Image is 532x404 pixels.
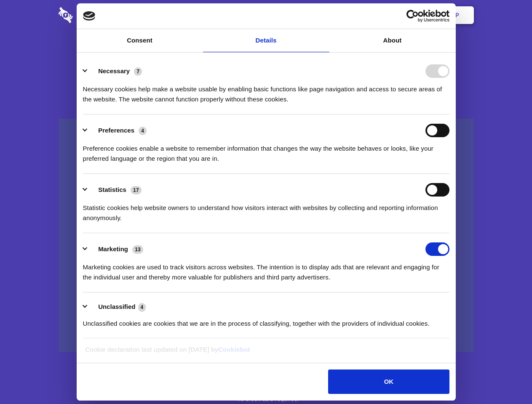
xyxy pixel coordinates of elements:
div: Preference cookies enable a website to remember information that changes the way the website beha... [83,137,449,164]
button: OK [328,369,449,394]
button: Necessary (7) [83,64,147,78]
a: Details [203,29,329,52]
a: Wistia video thumbnail [59,119,474,352]
img: logo [83,11,96,21]
span: 4 [139,127,147,135]
span: 4 [138,303,146,311]
a: Contact [342,2,380,28]
button: Preferences (4) [83,124,152,137]
div: Cookie declaration last updated on [DATE] by [79,345,453,361]
img: logo-wordmark-white-trans-d4663122ce5f474addd5e946df7df03e33cb6a1c49d2221995e7729f52c070b2.svg [59,7,131,23]
label: Marketing [98,245,128,252]
h1: Eliminate Slack Data Loss. [59,38,474,68]
iframe: Drift Widget Chat Controller [490,362,522,394]
h4: Auto-redaction of sensitive data, encrypted data sharing and self-destructing private chats. Shar... [59,77,474,104]
a: Usercentrics Cookiebot - opens in a new window [376,10,449,22]
button: Marketing (13) [83,242,149,256]
div: Necessary cookies help make a website usable by enabling basic functions like page navigation and... [83,78,449,104]
div: Unclassified cookies are cookies that we are in the process of classifying, together with the pro... [83,312,449,329]
a: Consent [77,29,203,52]
a: Cookiebot [218,346,250,353]
span: 17 [131,186,142,194]
div: Marketing cookies are used to track visitors across websites. The intention is to display ads tha... [83,256,449,282]
label: Preferences [98,127,134,134]
button: Unclassified (4) [83,302,151,312]
div: Statistic cookies help website owners to understand how visitors interact with websites by collec... [83,197,449,223]
span: 13 [132,245,143,254]
label: Necessary [98,67,130,74]
button: Statistics (17) [83,183,147,197]
label: Statistics [98,186,126,193]
a: Login [382,2,419,28]
span: 7 [134,67,142,76]
a: About [329,29,456,52]
a: Pricing [247,2,284,28]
